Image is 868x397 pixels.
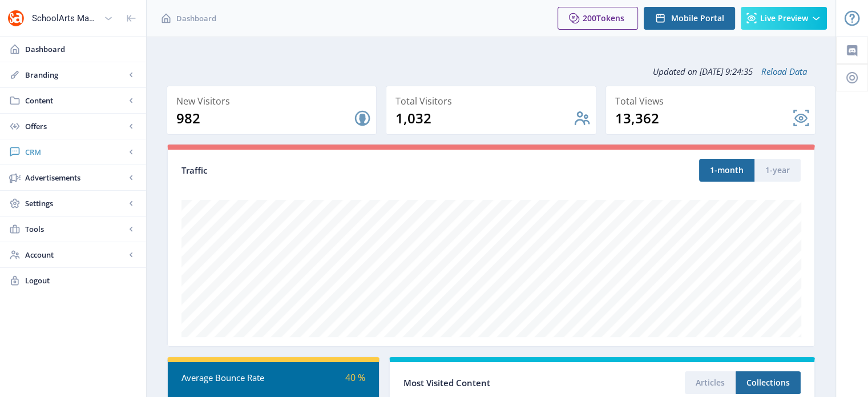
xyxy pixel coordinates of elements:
span: Content [25,95,126,106]
div: SchoolArts Magazine [32,6,99,31]
a: Reload Data [753,66,807,77]
div: Most Visited Content [403,374,602,392]
button: Articles [685,371,736,394]
button: 1-year [754,159,801,182]
span: Dashboard [25,43,137,55]
img: properties.app_icon.png [7,9,25,27]
div: 13,362 [615,109,792,127]
button: 1-month [699,159,754,182]
div: 1,032 [395,109,572,127]
span: Dashboard [176,13,216,24]
div: Total Visitors [395,93,591,109]
span: Branding [25,69,126,81]
div: Total Views [615,93,810,109]
span: Account [25,249,126,260]
span: 40 % [345,371,365,384]
div: Average Bounce Rate [181,371,273,384]
span: Tokens [596,13,624,23]
button: Live Preview [741,7,827,30]
span: Tools [25,223,126,235]
span: Mobile Portal [671,14,724,23]
span: CRM [25,146,126,158]
div: New Visitors [176,93,372,109]
div: Updated on [DATE] 9:24:35 [167,57,815,86]
span: Live Preview [760,14,808,23]
span: Advertisements [25,172,126,183]
button: Mobile Portal [644,7,735,30]
button: 200Tokens [558,7,638,30]
div: 982 [176,109,353,127]
button: Collections [736,371,801,394]
span: Settings [25,198,126,209]
span: Logout [25,275,137,286]
div: Traffic [181,164,491,177]
span: Offers [25,121,126,132]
